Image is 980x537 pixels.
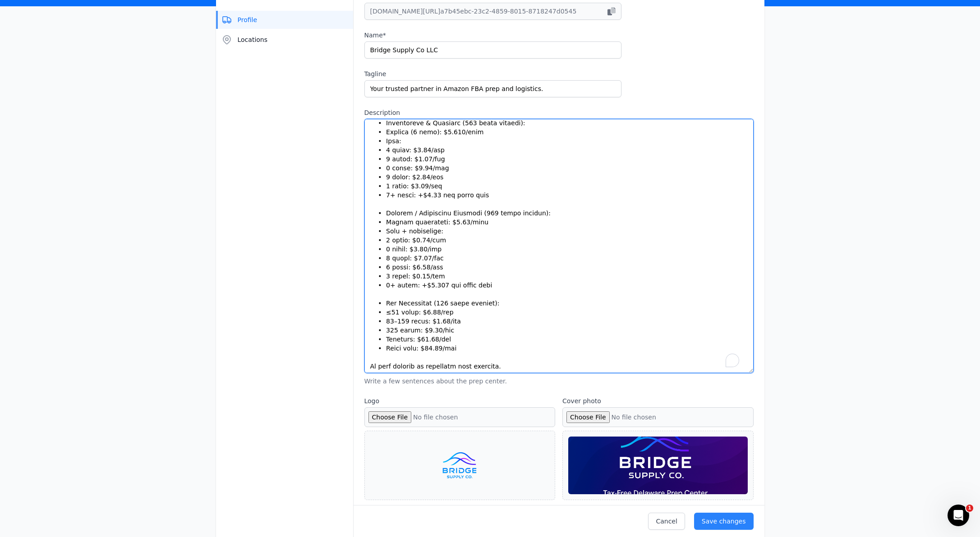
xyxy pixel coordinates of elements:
button: Cancel [648,513,685,530]
label: Name* [364,31,621,40]
label: Logo [364,396,556,405]
span: [DOMAIN_NAME][URL] a7b45ebc-23c2-4859-8015-8718247d0545 [370,7,577,16]
input: ACME Prep [364,41,621,59]
textarea: To enrich screen reader interactions, please activate Accessibility in Grammarly extension settings [364,119,754,373]
p: Write a few sentences about the prep center. [364,377,754,386]
span: Profile [238,15,258,24]
label: Cover photo [562,396,754,405]
input: We're the best in prep. [364,80,621,97]
iframe: Intercom live chat [948,505,969,526]
label: Description [364,108,754,117]
button: [DOMAIN_NAME][URL]a7b45ebc-23c2-4859-8015-8718247d0545 [364,3,621,20]
label: Tagline [364,69,621,78]
span: 1 [966,505,973,512]
span: Locations [238,35,268,44]
div: Save changes [702,517,746,526]
button: Save changes [694,513,754,530]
